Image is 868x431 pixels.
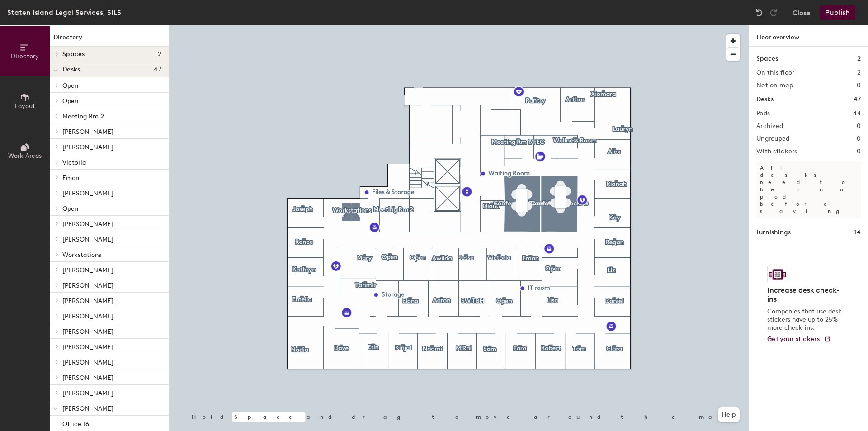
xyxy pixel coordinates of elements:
[756,69,795,76] h2: On this floor
[62,205,78,213] span: Open
[756,110,770,117] h2: Pods
[767,267,788,282] img: Sticker logo
[62,82,78,90] span: Open
[767,336,831,343] a: Get your stickers
[62,374,113,382] span: [PERSON_NAME]
[62,159,86,166] span: Victoria
[62,266,113,274] span: [PERSON_NAME]
[62,128,113,136] span: [PERSON_NAME]
[62,359,113,366] span: [PERSON_NAME]
[62,143,113,151] span: [PERSON_NAME]
[756,148,797,155] h2: With stickers
[62,251,101,259] span: Workstations
[7,7,121,18] div: Staten Island Legal Services, SILS
[718,407,740,422] button: Help
[756,227,791,237] h1: Furnishings
[62,405,113,412] span: [PERSON_NAME]
[62,174,79,182] span: Eman
[62,236,113,243] span: [PERSON_NAME]
[11,52,39,60] span: Directory
[756,161,861,218] p: All desks need to be in a pod before saving
[769,8,778,17] img: Redo
[15,102,35,110] span: Layout
[62,220,113,228] span: [PERSON_NAME]
[158,51,161,58] span: 2
[154,66,161,73] span: 47
[756,123,783,130] h2: Archived
[62,417,89,428] p: Office 16
[857,54,861,64] h1: 2
[853,110,861,117] h2: 44
[8,152,42,160] span: Work Areas
[62,51,85,58] span: Spaces
[756,95,774,104] h1: Desks
[756,82,793,89] h2: Not on map
[854,95,861,104] h1: 47
[857,82,861,89] h2: 0
[50,33,169,47] h1: Directory
[756,54,778,64] h1: Spaces
[755,8,764,17] img: Undo
[62,97,78,105] span: Open
[767,308,844,332] p: Companies that use desk stickers have up to 25% more check-ins.
[62,113,104,120] span: Meeting Rm 2
[749,25,868,47] h1: Floor overview
[857,135,861,142] h2: 0
[854,227,861,237] h1: 14
[857,69,861,76] h2: 2
[857,148,861,155] h2: 0
[767,286,844,304] h4: Increase desk check-ins
[767,335,820,343] span: Get your stickers
[62,389,113,397] span: [PERSON_NAME]
[793,5,811,20] button: Close
[62,189,113,197] span: [PERSON_NAME]
[62,343,113,351] span: [PERSON_NAME]
[62,66,80,73] span: Desks
[62,313,113,320] span: [PERSON_NAME]
[62,297,113,305] span: [PERSON_NAME]
[62,328,113,336] span: [PERSON_NAME]
[756,135,790,142] h2: Ungrouped
[62,282,113,289] span: [PERSON_NAME]
[857,123,861,130] h2: 0
[820,5,855,20] button: Publish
